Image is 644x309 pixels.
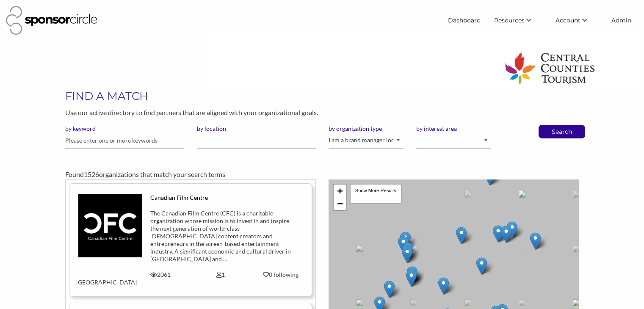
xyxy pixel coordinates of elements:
[487,13,549,28] li: Resources
[441,13,487,28] a: Dashboard
[130,271,191,279] div: 2061
[65,88,579,104] h1: FIND A MATCH
[76,194,304,286] a: Canadian Film Centre The Canadian Film Centre (CFC) is a charitable organization whose mission is...
[65,132,184,149] input: Please enter one or more keywords
[78,194,142,257] img: tys7ftntgowgismeyatu
[65,107,579,118] p: Use our active directory to find partners that are aligned with your organizational goals.
[350,184,402,204] div: Show More Results
[84,170,99,178] span: 1526
[416,125,491,132] label: by interest area
[605,13,638,28] a: Admin
[548,125,576,138] button: Search
[549,13,605,28] li: Account
[150,210,291,263] div: The Canadian Film Centre (CFC) is a charitable organization whose mission is to invest in and ins...
[257,271,304,279] div: 0 following
[6,6,97,35] img: Sponsor Circle Logo
[150,194,291,201] div: Canadian Film Centre
[329,125,404,132] label: by organization type
[65,125,184,132] label: by keyword
[334,185,346,197] a: Zoom in
[556,17,580,24] span: Account
[70,271,130,286] div: [GEOGRAPHIC_DATA]
[65,169,579,179] div: Found organizations that match your search terms
[197,125,316,132] label: by location
[494,17,525,24] span: Resources
[191,271,251,279] div: 1
[334,197,346,210] a: Zoom out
